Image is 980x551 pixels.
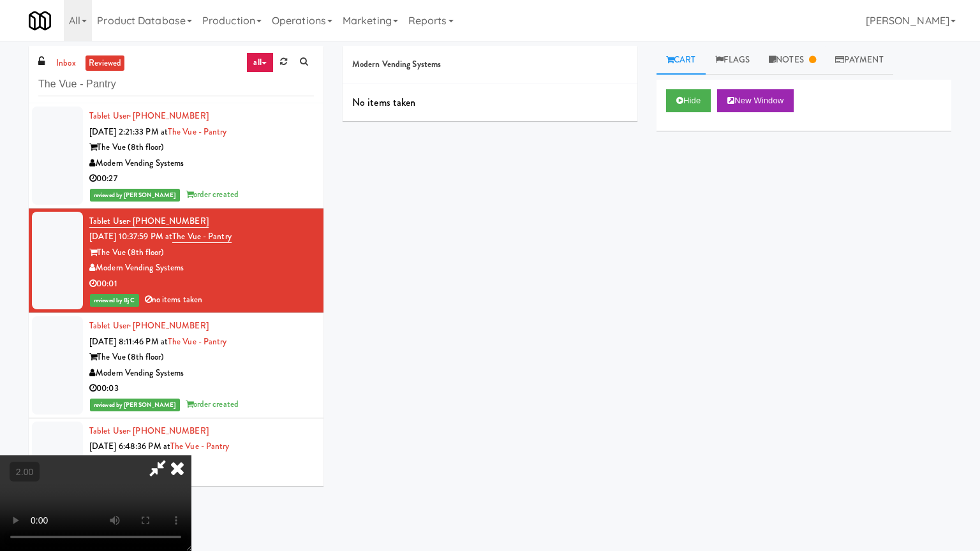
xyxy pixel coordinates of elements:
span: [DATE] 10:37:59 PM at [89,230,172,242]
div: 00:27 [89,171,314,187]
button: New Window [717,89,794,112]
li: Tablet User· [PHONE_NUMBER][DATE] 6:48:36 PM atThe Vue - PantryThe Vue (8th floor)Modern Vending ... [29,418,323,524]
a: Flags [706,46,760,75]
span: · [PHONE_NUMBER] [129,110,209,122]
div: The Vue (8th floor) [89,349,314,365]
a: Payment [826,46,893,75]
img: Micromart [29,10,51,32]
a: Tablet User· [PHONE_NUMBER] [89,110,209,122]
a: inbox [53,55,79,71]
div: 00:03 [89,381,314,397]
span: · [PHONE_NUMBER] [129,425,209,437]
div: 00:01 [89,276,314,292]
span: reviewed by [PERSON_NAME] [90,399,180,411]
li: Tablet User· [PHONE_NUMBER][DATE] 8:11:46 PM atThe Vue - PantryThe Vue (8th floor)Modern Vending ... [29,313,323,418]
a: Notes [759,46,826,75]
a: Cart [657,46,706,75]
a: reviewed [85,55,125,71]
div: Modern Vending Systems [89,470,314,486]
h5: Modern Vending Systems [352,60,628,70]
a: Tablet User· [PHONE_NUMBER] [89,425,209,437]
span: reviewed by [PERSON_NAME] [90,189,180,202]
div: The Vue (8th floor) [89,140,314,156]
span: · [PHONE_NUMBER] [129,320,209,332]
a: The Vue - Pantry [172,230,232,243]
li: Tablet User· [PHONE_NUMBER][DATE] 10:37:59 PM atThe Vue - PantryThe Vue (8th floor)Modern Vending... [29,209,323,314]
a: The Vue - Pantry [170,440,230,452]
a: The Vue - Pantry [168,335,227,348]
div: The Vue (8th floor) [89,455,314,471]
div: Modern Vending Systems [89,156,314,172]
span: · [PHONE_NUMBER] [129,215,209,227]
span: reviewed by Bj C [90,294,139,307]
a: Tablet User· [PHONE_NUMBER] [89,215,209,228]
span: [DATE] 6:48:36 PM at [89,440,170,452]
div: The Vue (8th floor) [89,245,314,261]
span: no items taken [145,293,203,305]
button: Hide [666,89,711,112]
a: all [246,52,273,73]
span: [DATE] 2:21:33 PM at [89,126,168,138]
span: order created [186,398,239,410]
span: order created [186,188,239,200]
div: No items taken [343,84,637,122]
a: The Vue - Pantry [168,126,227,138]
li: Tablet User· [PHONE_NUMBER][DATE] 2:21:33 PM atThe Vue - PantryThe Vue (8th floor)Modern Vending ... [29,103,323,209]
a: Tablet User· [PHONE_NUMBER] [89,320,209,332]
span: [DATE] 8:11:46 PM at [89,335,168,348]
div: Modern Vending Systems [89,260,314,276]
div: Modern Vending Systems [89,365,314,381]
input: Search vision orders [38,73,314,96]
